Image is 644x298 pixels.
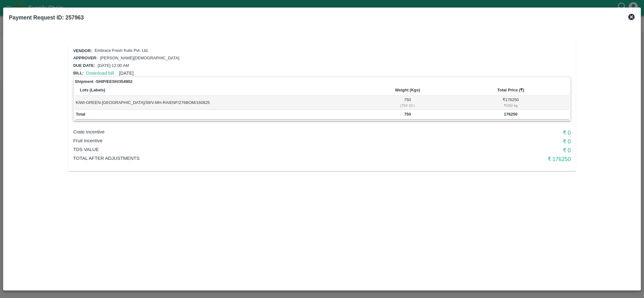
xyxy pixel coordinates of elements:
[9,14,84,21] b: Payment Request ID: 257963
[73,48,92,53] span: Vendor:
[73,146,405,153] p: TDS VALUE
[73,71,84,75] span: Bill:
[452,96,569,110] td: ₹ 176250
[405,128,571,137] h6: ₹ 0
[73,63,95,68] span: Due date:
[98,63,129,69] p: [DATE] 12:00 AM
[86,71,114,76] a: Download bill
[95,48,149,54] p: Embrace Fresh fruits Pvt. Ltd.
[73,137,405,144] p: Fruit Incentive
[100,55,179,61] p: [PERSON_NAME][DEMOGRAPHIC_DATA]
[504,112,517,116] b: 176250
[497,88,524,92] b: Total Price (₹)
[73,56,97,60] span: Approver:
[404,112,411,116] b: 750
[76,112,85,116] b: Total
[73,128,405,135] p: Crate Incentive
[80,88,105,92] b: Lots (Labels)
[119,71,134,76] span: [DATE]
[364,103,451,108] div: ( 75 X 10 )
[363,96,452,110] td: 750
[405,137,571,146] h6: ₹ 0
[405,155,571,164] h6: ₹ 176250
[405,146,571,155] h6: ₹ 0
[73,155,405,162] p: Total After adjustments
[75,96,363,110] td: KIWI-GREEN-[GEOGRAPHIC_DATA]/39/V-MH-RAIENF/276BOM/160825
[453,103,568,108] div: ₹ 235 / kg
[395,88,420,92] b: Weight (Kgs)
[75,79,133,85] strong: Shipment - SHIP/EESH/354902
